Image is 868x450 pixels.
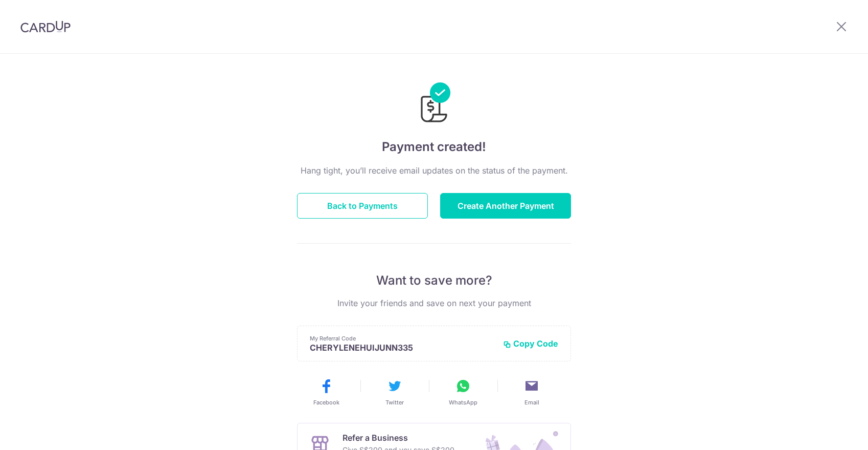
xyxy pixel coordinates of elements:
p: Hang tight, you’ll receive email updates on the status of the payment. [297,164,571,177]
button: Create Another Payment [440,193,571,219]
p: Invite your friends and save on next your payment [297,297,571,309]
button: Back to Payments [297,193,428,219]
p: My Referral Code [310,334,495,342]
iframe: Opens a widget where you can find more information [802,419,858,445]
span: Email [524,398,539,406]
p: Want to save more? [297,272,571,289]
button: Twitter [364,378,425,406]
button: WhatsApp [433,378,493,406]
img: Payments [418,82,450,125]
p: CHERYLENEHUIJUNN335 [310,342,495,353]
h4: Payment created! [297,138,571,156]
button: Copy Code [503,338,558,349]
button: Facebook [296,378,356,406]
button: Email [501,378,562,406]
p: Refer a Business [342,432,454,444]
img: CardUp [20,20,71,33]
span: WhatsApp [449,398,477,406]
span: Twitter [385,398,404,406]
span: Facebook [313,398,339,406]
